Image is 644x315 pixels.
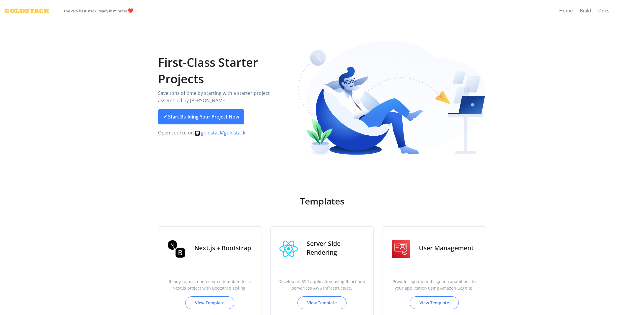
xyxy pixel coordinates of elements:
img: svg%3e [195,131,200,136]
a: View Template [297,296,347,309]
span: Develop an SSR application using React and serverless AWS infrastructure. [278,278,366,292]
img: Template Image 1 [383,227,419,271]
a: View Template [185,296,234,309]
small: The very best stack, ready in minutes [64,8,128,14]
h1: First-Class Starter Projects [158,54,290,87]
h2: Templates [256,195,388,207]
a: ✔ Start Building Your Project Now [158,109,244,125]
span: ️❤️ [64,5,134,17]
a: View Template [410,296,459,309]
img: Template Image 1 [271,227,307,271]
h3: Next.js + Bootstrap [194,244,252,252]
img: Template Image 1 [158,227,194,271]
img: Relaxing coder [298,41,486,157]
p: Open source on [158,129,290,137]
span: Provide sign up and sign in capabilities to your application using Amazon Cognito. [390,278,479,292]
a: Goldstack Logo [4,5,45,17]
h3: User Management [419,244,476,252]
span: Ready-to-use, open source template for a Next.js project with Bootstrap styling. [165,278,254,292]
h3: Server-Side Rendering [307,239,364,257]
a: goldstack/goldstack [195,129,245,136]
p: Save tons of time by starting with a starter project assembled by [PERSON_NAME]. [158,90,290,105]
iframe: GitHub Star Goldstack [613,7,640,13]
